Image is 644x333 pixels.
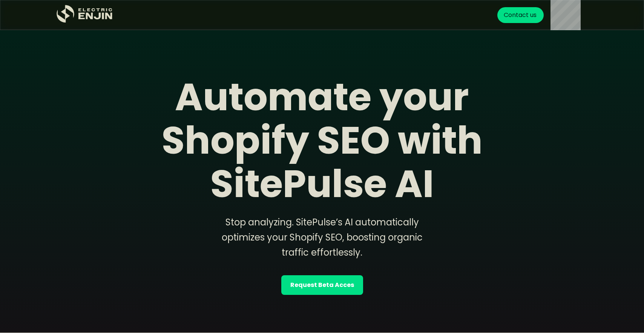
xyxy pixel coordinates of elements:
div: Stop analyzing. SitePulse’s AI automatically optimizes your Shopify SEO, boosting organic traffic... [209,215,435,260]
a: Request Beta Acces [281,275,363,295]
a: home [57,5,113,26]
a: Contact us [497,7,544,23]
div: Contact us [504,11,537,20]
strong: Automate your Shopify SEO with SitePulse AI [162,71,483,210]
strong: Request Beta Acces [290,281,354,290]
